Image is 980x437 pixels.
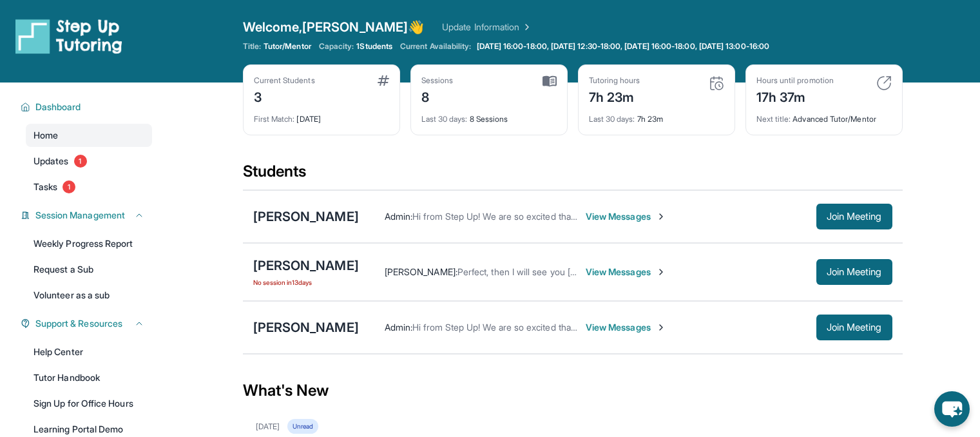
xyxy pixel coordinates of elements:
a: Tutor Handbook [26,366,152,389]
span: 1 [74,155,87,168]
div: [PERSON_NAME] [253,318,359,336]
div: 7h 23m [589,106,724,124]
img: card [876,75,892,91]
span: View Messages [586,266,666,278]
a: Updates1 [26,150,152,173]
div: Advanced Tutor/Mentor [756,106,892,124]
span: View Messages [586,210,666,223]
a: Volunteer as a sub [26,284,152,307]
a: [DATE] 16:00-18:00, [DATE] 12:30-18:00, [DATE] 16:00-18:00, [DATE] 13:00-16:00 [474,41,772,52]
span: Support & Resources [35,317,122,330]
span: [PERSON_NAME] : [385,266,457,277]
button: Dashboard [30,101,144,113]
a: Request a Sub [26,258,152,281]
span: Join Meeting [827,268,882,276]
div: 3 [254,86,315,106]
img: Chevron-Right [656,267,666,277]
div: [DATE] [256,422,280,432]
span: Dashboard [35,101,81,113]
a: Sign Up for Office Hours [26,392,152,415]
div: What's New [243,362,903,419]
span: No session in 13 days [253,277,359,287]
button: chat-button [934,391,970,427]
span: Perfect, then I will see you [DATE] (4-5) and [DATE] (5:30-6:30) if anything changes let me know :) [457,266,856,277]
span: Home [34,129,58,142]
div: 17h 37m [756,86,834,106]
button: Join Meeting [816,204,892,229]
a: Tasks1 [26,175,152,199]
img: card [378,75,389,86]
a: Help Center [26,340,152,364]
span: Admin : [385,211,412,222]
span: First Match : [254,114,295,124]
span: 1 Students [356,41,392,52]
div: 8 [421,86,454,106]
img: logo [15,18,122,54]
button: Session Management [30,209,144,222]
div: 7h 23m [589,86,640,106]
span: Welcome, [PERSON_NAME] 👋 [243,18,425,36]
a: Home [26,124,152,147]
span: Tasks [34,180,57,193]
a: Weekly Progress Report [26,232,152,255]
span: Join Meeting [827,324,882,331]
span: Session Management [35,209,125,222]
span: Current Availability: [400,41,471,52]
div: Tutoring hours [589,75,640,86]
span: Last 30 days : [421,114,468,124]
div: Students [243,161,903,189]
img: Chevron Right [519,21,532,34]
span: View Messages [586,321,666,334]
img: card [543,75,557,87]
div: [PERSON_NAME] [253,208,359,226]
div: Sessions [421,75,454,86]
span: Updates [34,155,69,168]
button: Join Meeting [816,315,892,340]
div: [PERSON_NAME] [253,257,359,275]
div: Hours until promotion [756,75,834,86]
span: Last 30 days : [589,114,635,124]
button: Join Meeting [816,259,892,285]
img: Chevron-Right [656,322,666,333]
span: Admin : [385,322,412,333]
span: Capacity: [319,41,354,52]
button: Support & Resources [30,317,144,330]
a: Update Information [442,21,532,34]
span: 1 [62,180,75,193]
span: Tutor/Mentor [264,41,311,52]
img: Chevron-Right [656,211,666,222]
div: [DATE] [254,106,389,124]
div: Current Students [254,75,315,86]
img: card [709,75,724,91]
div: 8 Sessions [421,106,557,124]
div: Unread [287,419,318,434]
span: Title: [243,41,261,52]
span: [DATE] 16:00-18:00, [DATE] 12:30-18:00, [DATE] 16:00-18:00, [DATE] 13:00-16:00 [477,41,769,52]
span: Next title : [756,114,791,124]
span: Join Meeting [827,213,882,220]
